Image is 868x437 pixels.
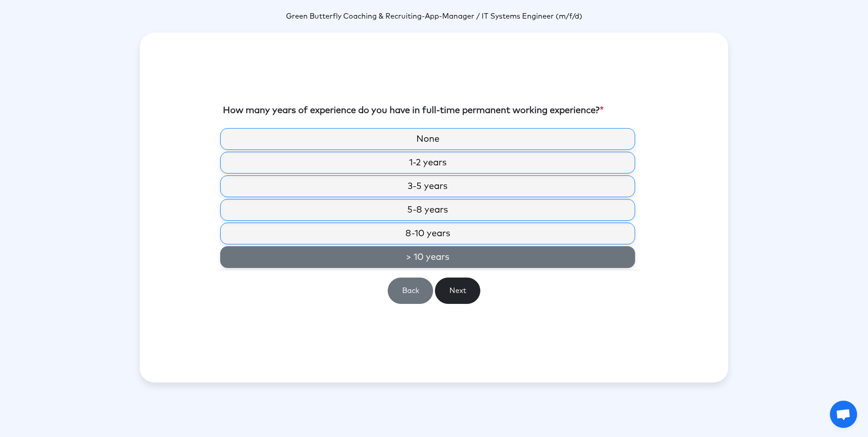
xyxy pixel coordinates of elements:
[140,11,728,22] p: -
[388,278,433,304] button: Back
[830,401,857,428] div: Chat öffnen
[435,278,480,304] button: Next
[220,199,635,221] label: 5-8 years
[425,13,582,20] span: App-Manager / IT Systems Engineer (m/f/d)
[220,246,635,268] label: > 10 years
[220,223,635,244] label: 8-10 years
[220,152,635,174] label: 1-2 years
[286,13,422,20] span: Green Butterfly Coaching & Recruiting
[220,128,635,150] label: None
[223,104,604,117] label: How many years of experience do you have in full-time permanent working experience?
[220,175,635,197] label: 3-5 years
